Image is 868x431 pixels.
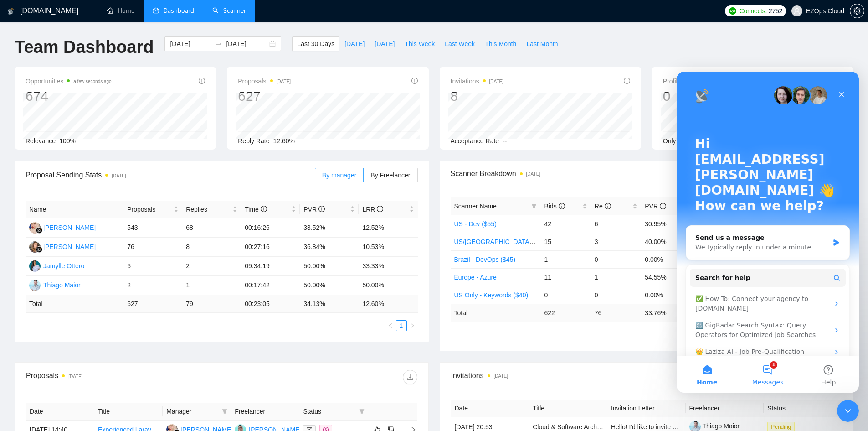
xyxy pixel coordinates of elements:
[43,261,84,271] div: Jamylle Ottero
[400,36,440,51] button: This Week
[220,405,229,418] span: filter
[26,88,112,105] div: 674
[480,36,521,51] button: This Month
[29,223,96,231] a: AJ[PERSON_NAME]
[182,201,241,218] th: Replies
[410,323,415,328] span: right
[529,199,539,213] span: filter
[451,400,529,417] th: Date
[36,227,42,234] img: gigradar-bm.png
[241,257,300,276] td: 09:34:19
[163,403,231,421] th: Manager
[303,206,325,213] span: PVR
[454,274,497,281] a: Europe - Azure
[29,280,41,291] img: TM
[182,218,241,238] td: 68
[318,206,325,212] span: info-circle
[454,238,607,245] a: US/[GEOGRAPHIC_DATA] - Keywords (Others) ($55)
[521,36,563,51] button: Last Month
[451,137,499,145] span: Acceptance Rate
[357,405,366,418] span: filter
[359,257,417,276] td: 33.33%
[385,320,396,331] li: Previous Page
[540,215,591,233] td: 42
[123,218,182,238] td: 543
[403,370,417,384] button: download
[540,250,591,268] td: 1
[677,72,859,393] iframe: Intercom live chat
[624,78,630,84] span: info-circle
[359,238,417,257] td: 10.53%
[837,400,859,422] iframe: Intercom live chat
[559,203,565,209] span: info-circle
[123,276,182,295] td: 2
[663,137,755,145] span: Only exclusive agency members
[540,268,591,286] td: 11
[641,286,691,304] td: 0.00%
[451,88,504,105] div: 8
[36,246,42,253] img: gigradar-bm.png
[641,268,691,286] td: 54.55%
[273,137,295,145] span: 12.60%
[529,400,607,417] th: Title
[362,206,383,213] span: LRR
[59,137,76,145] span: 100%
[182,257,241,276] td: 2
[300,276,359,295] td: 50.00%
[359,218,417,238] td: 12.52%
[123,257,182,276] td: 6
[595,203,611,210] span: Re
[769,6,782,16] span: 2752
[445,39,475,49] span: Last Week
[451,370,842,381] span: Invitations
[241,238,300,257] td: 00:27:16
[322,171,356,179] span: By manager
[641,215,691,233] td: 30.95%
[686,400,764,417] th: Freelancer
[212,7,246,15] a: searchScanner
[605,203,611,209] span: info-circle
[454,256,516,263] a: Brazil - DevOps ($45)
[526,39,558,49] span: Last Month
[689,422,740,430] a: Thiago Maior
[591,268,641,286] td: 1
[26,403,94,421] th: Date
[127,204,172,214] span: Proposals
[591,304,641,322] td: 76
[43,280,81,290] div: Thiago Maior
[182,276,241,295] td: 1
[370,36,400,51] button: [DATE]
[544,203,565,210] span: Bids
[339,36,370,51] button: [DATE]
[451,304,541,322] td: Total
[123,201,182,218] th: Proposals
[591,250,641,268] td: 0
[729,7,736,15] img: upwork-logo.png
[215,40,222,47] span: to
[29,281,81,288] a: TMThiago Maior
[241,218,300,238] td: 00:16:26
[15,36,154,58] h1: Team Dashboard
[300,238,359,257] td: 36.84%
[451,76,504,87] span: Invitations
[540,286,591,304] td: 0
[454,291,529,299] a: US Only - Keywords ($40)
[663,88,724,105] div: 0
[215,40,222,47] span: swap-right
[641,250,691,268] td: 0.00%
[238,88,291,105] div: 627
